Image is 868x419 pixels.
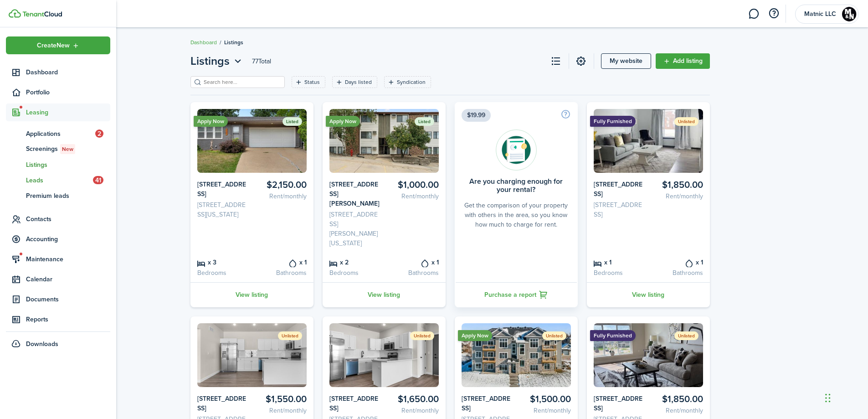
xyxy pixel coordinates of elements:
a: Dashboard [190,38,217,47]
card-listing-title: x 1 [594,257,645,267]
card-listing-title: [STREET_ADDRESS] [197,180,249,199]
iframe: Chat Widget [822,375,868,419]
img: Listing avatar [197,109,307,173]
span: Leads [26,176,93,185]
filter-tag-label: Status [304,78,320,86]
a: Add listing [656,53,710,69]
card-listing-title: $1,000.00 [387,180,439,190]
card-listing-title: x 1 [255,257,307,267]
img: Matnic LLC [842,7,857,21]
card-listing-description: Bathrooms [652,268,703,278]
a: ScreeningsNew [6,141,110,157]
card-listing-title: $1,550.00 [255,394,307,404]
card-listing-title: [STREET_ADDRESS] [594,394,645,413]
img: Listing avatar [462,323,571,387]
ribbon: Apply Now [326,116,360,127]
span: Documents [26,295,110,304]
status: Listed [415,117,434,126]
span: 41 [93,176,103,184]
card-title: Are you charging enough for your rental? [462,177,571,194]
filter-tag: Open filter [292,76,325,88]
card-listing-description: Bedrooms [197,268,249,278]
div: Drag [825,384,831,412]
a: View listing [190,282,313,307]
span: Listings [190,53,230,69]
button: Open menu [6,36,110,54]
card-listing-title: x 3 [197,257,249,267]
ribbon: Apply Now [458,330,492,341]
card-listing-title: [STREET_ADDRESS] [462,394,513,413]
card-listing-title: $1,500.00 [519,394,571,404]
filter-tag: Open filter [332,76,377,88]
a: View listing [587,282,710,307]
a: View listing [323,282,446,307]
span: Listings [26,160,110,170]
status: Unlisted [674,117,699,126]
card-listing-title: $1,850.00 [652,394,703,404]
card-description: Get the comparison of your property with others in the area, so you know how much to charge for r... [462,201,571,229]
card-listing-description: Bathrooms [255,268,307,278]
img: TenantCloud [9,9,21,18]
ribbon: Apply Now [194,116,228,127]
status: Unlisted [542,331,566,340]
span: Listings [224,38,243,47]
img: Listing avatar [329,323,439,387]
span: $19.99 [462,109,491,122]
card-listing-title: [STREET_ADDRESS][PERSON_NAME] [329,180,381,208]
card-listing-title: [STREET_ADDRESS] [329,394,381,413]
span: Dashboard [26,67,110,77]
span: Premium leads [26,191,110,201]
status: Listed [282,117,302,126]
card-listing-description: Rent/monthly [255,191,307,201]
a: Leads41 [6,172,110,188]
span: Reports [26,315,110,324]
span: Matnic LLC [802,11,838,17]
a: My website [601,53,651,69]
card-listing-description: Rent/monthly [519,406,571,415]
span: New [62,145,73,153]
card-listing-title: [STREET_ADDRESS] [594,180,645,199]
card-listing-description: [STREET_ADDRESS][US_STATE] [197,200,249,219]
filter-tag-label: Syndication [397,78,426,86]
card-listing-description: [STREET_ADDRESS][PERSON_NAME][US_STATE] [329,210,381,248]
a: Applications2 [6,126,110,141]
card-listing-title: x 1 [652,257,703,267]
button: Open resource center [766,6,781,21]
span: Calendar [26,274,110,284]
img: Listing avatar [594,323,703,387]
card-listing-description: Rent/monthly [387,191,439,201]
a: Dashboard [6,63,110,81]
ribbon: Fully Furnished [590,330,636,341]
card-listing-title: $1,850.00 [652,180,703,190]
card-listing-title: $2,150.00 [255,180,307,190]
span: Create New [37,42,70,49]
span: Maintenance [26,254,110,264]
a: Messaging [745,2,762,26]
img: Listing avatar [197,323,307,387]
ribbon: Fully Furnished [590,116,636,127]
status: Unlisted [674,331,699,340]
status: Unlisted [278,331,302,340]
span: Accounting [26,234,110,244]
span: Downloads [26,339,58,349]
leasing-header-page-nav: Listings [190,53,244,69]
span: Applications [26,129,95,139]
img: TenantCloud [22,11,62,17]
a: Premium leads [6,188,110,203]
span: 2 [95,129,103,138]
filter-tag: Open filter [384,76,431,88]
img: Listing avatar [329,109,439,173]
img: Listing avatar [594,109,703,173]
card-listing-description: Bathrooms [387,268,439,278]
card-listing-description: [STREET_ADDRESS] [594,200,645,219]
header-page-total: 77 Total [252,57,271,66]
span: Leasing [26,108,110,117]
card-listing-description: Bedrooms [329,268,381,278]
input: Search here... [201,78,282,87]
card-listing-title: x 2 [329,257,381,267]
card-listing-title: $1,650.00 [387,394,439,404]
status: Unlisted [410,331,434,340]
img: Rentability report avatar [496,129,537,171]
card-listing-description: Rent/monthly [652,191,703,201]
